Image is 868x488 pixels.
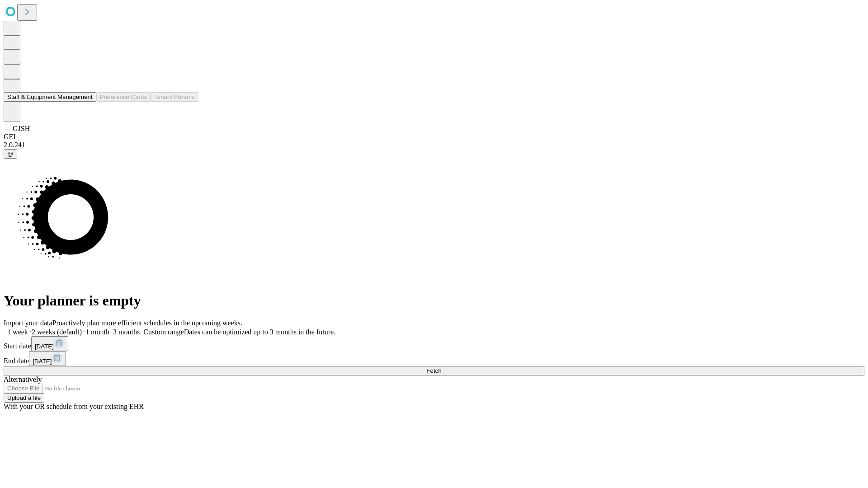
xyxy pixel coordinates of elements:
span: Import your data [4,319,52,327]
button: Tenant Params [151,92,198,102]
span: 2 weeks (default) [32,328,82,336]
div: End date [4,351,864,366]
span: Dates can be optimized up to 3 months in the future. [184,328,335,336]
span: GJSH [13,125,30,132]
button: [DATE] [31,336,68,351]
h1: Your planner is empty [4,292,864,309]
div: 2.0.241 [4,141,864,149]
span: Fetch [426,367,441,374]
button: @ [4,149,17,159]
span: Proactively plan more efficient schedules in the upcoming weeks. [52,319,242,327]
span: 3 months [113,328,140,336]
span: [DATE] [35,343,54,350]
span: 1 month [85,328,109,336]
span: @ [7,150,14,157]
button: Upload a file [4,393,44,403]
div: Start date [4,336,864,351]
span: Custom range [143,328,184,336]
span: With your OR schedule from your existing EHR [4,403,144,410]
span: Alternatively [4,375,42,383]
div: GEI [4,133,864,141]
button: [DATE] [29,351,66,366]
span: 1 week [7,328,28,336]
button: Preference Cards [96,92,151,102]
span: [DATE] [33,358,52,365]
button: Fetch [4,366,864,375]
button: Staff & Equipment Management [4,92,96,102]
